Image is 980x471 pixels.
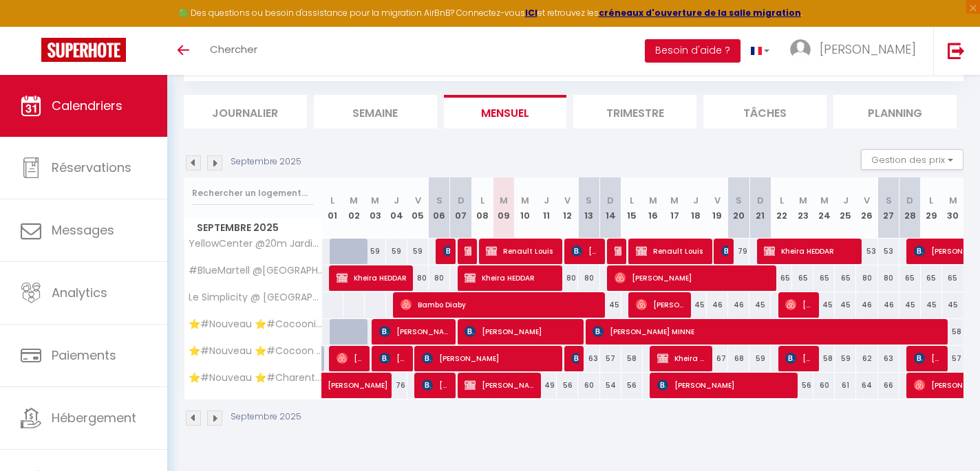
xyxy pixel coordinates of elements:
th: 09 [493,177,514,239]
th: 30 [942,177,963,239]
img: ... [790,39,811,60]
span: Renault Louis [636,238,707,264]
span: [PERSON_NAME] [379,318,450,344]
div: 54 [600,373,621,398]
div: 67 [707,346,728,371]
th: 08 [471,177,493,239]
div: 64 [856,373,877,398]
abbr: J [544,194,549,207]
abbr: J [394,194,399,207]
div: 65 [771,265,792,291]
abbr: M [500,194,508,207]
span: [PERSON_NAME] [721,238,728,264]
span: [PERSON_NAME] MINNE [593,318,941,344]
div: 57 [600,346,621,371]
div: 56 [621,373,643,398]
abbr: V [564,194,571,207]
th: 02 [343,177,365,239]
a: créneaux d'ouverture de la salle migration [599,7,801,19]
div: 45 [942,292,963,318]
abbr: J [693,194,699,207]
div: 65 [942,265,963,291]
span: [PERSON_NAME] [785,292,813,318]
th: 29 [921,177,942,239]
th: 17 [664,177,685,239]
div: 46 [707,292,728,318]
button: Gestion des prix [861,149,963,170]
th: 14 [600,177,621,239]
abbr: D [906,194,913,207]
span: Renault Louis [486,238,557,264]
div: 46 [856,292,877,318]
span: Kheira HEDDAR [337,265,407,291]
div: 45 [749,292,771,318]
div: 60 [578,373,599,398]
span: Chercher [210,42,257,56]
span: Messages [52,221,114,239]
span: [PERSON_NAME] [914,345,942,371]
abbr: S [436,194,443,207]
div: 80 [856,265,877,291]
div: 45 [921,292,942,318]
button: Ouvrir le widget de chat LiveChat [11,6,52,47]
div: 57 [942,346,963,371]
input: Rechercher un logement... [192,181,314,206]
span: Calendriers [52,97,122,114]
abbr: L [780,194,784,207]
div: 46 [728,292,749,318]
li: Semaine [314,95,437,129]
div: 80 [407,265,429,291]
th: 15 [621,177,643,239]
th: 04 [386,177,407,239]
span: [PERSON_NAME] [636,292,685,318]
abbr: S [586,194,592,207]
div: 65 [921,265,942,291]
span: Kheira HEDDAR [465,265,557,291]
th: 26 [856,177,877,239]
th: 05 [407,177,429,239]
span: [PERSON_NAME] [785,345,813,371]
abbr: V [864,194,870,207]
abbr: V [415,194,421,207]
span: [PERSON_NAME] [465,372,535,398]
span: [PERSON_NAME] [422,372,450,398]
span: [PERSON_NAME] [465,318,578,344]
img: Super Booking [41,38,126,62]
div: 80 [429,265,450,291]
li: Mensuel [444,95,567,129]
span: [PERSON_NAME] [571,238,599,264]
abbr: M [799,194,807,207]
span: #BlueMartell @[GEOGRAPHIC_DATA] [187,265,324,276]
div: 49 [535,373,557,398]
th: 18 [685,177,707,239]
span: [PERSON_NAME] [328,365,423,391]
div: 59 [835,346,856,371]
th: 24 [813,177,835,239]
div: 65 [792,265,813,291]
div: 59 [407,239,429,264]
span: [PERSON_NAME] [657,372,792,398]
a: Chercher [200,27,268,75]
abbr: M [371,194,379,207]
div: 45 [899,292,921,318]
a: [PERSON_NAME] [322,373,343,399]
span: [PERSON_NAME] [422,345,557,371]
div: 53 [856,239,877,264]
div: 65 [899,265,921,291]
abbr: L [480,194,484,207]
li: Journalier [184,95,307,129]
abbr: D [757,194,764,207]
li: Trimestre [573,95,696,129]
abbr: M [670,194,679,207]
span: Kheira HEDDAR [764,238,856,264]
div: 59 [365,239,386,264]
div: 45 [685,292,707,318]
span: [PERSON_NAME] [PERSON_NAME] [PERSON_NAME] [337,345,365,371]
div: 63 [578,346,599,371]
abbr: S [886,194,892,207]
div: 45 [813,292,835,318]
div: 60 [813,373,835,398]
div: 80 [878,265,899,291]
abbr: L [330,194,334,207]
